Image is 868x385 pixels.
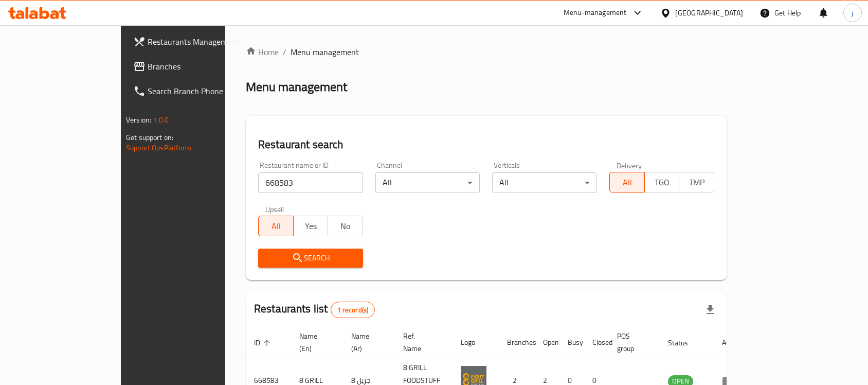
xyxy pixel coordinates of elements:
[559,327,584,358] th: Busy
[126,141,191,154] a: Support.OpsPlatform
[125,29,266,54] a: Restaurants Management
[258,249,363,268] button: Search
[265,205,284,213] label: Upsell
[153,113,169,127] span: 1.0.0
[266,252,355,265] span: Search
[617,162,642,169] label: Delivery
[126,131,173,144] span: Get support on:
[298,219,324,234] span: Yes
[375,172,480,193] div: All
[331,305,375,315] span: 1 record(s)
[453,327,499,358] th: Logo
[403,330,440,355] span: Ref. Name
[332,219,359,234] span: No
[564,7,627,19] div: Menu-management
[126,113,151,127] span: Version:
[148,60,258,73] span: Branches
[617,330,647,355] span: POS group
[125,79,266,103] a: Search Branch Phone
[291,46,359,58] span: Menu management
[263,219,290,234] span: All
[679,172,714,192] button: TMP
[492,172,597,193] div: All
[148,36,258,48] span: Restaurants Management
[328,216,363,236] button: No
[649,175,676,190] span: TGO
[644,172,680,192] button: TGO
[258,172,363,193] input: Search for restaurant name or ID..
[499,327,535,358] th: Branches
[609,172,645,192] button: All
[258,216,294,236] button: All
[148,85,258,97] span: Search Branch Phone
[714,327,749,358] th: Action
[351,330,383,355] span: Name (Ar)
[331,302,375,318] div: Total records count
[852,7,853,19] span: j
[675,7,743,19] div: [GEOGRAPHIC_DATA]
[584,327,609,358] th: Closed
[299,330,331,355] span: Name (En)
[535,327,559,358] th: Open
[254,301,375,318] h2: Restaurants list
[698,297,722,322] div: Export file
[246,46,727,58] nav: breadcrumb
[246,79,347,95] h2: Menu management
[254,337,274,349] span: ID
[668,337,701,349] span: Status
[614,175,641,190] span: All
[258,137,714,152] h2: Restaurant search
[293,216,329,236] button: Yes
[283,46,286,58] li: /
[683,175,710,190] span: TMP
[125,54,266,79] a: Branches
